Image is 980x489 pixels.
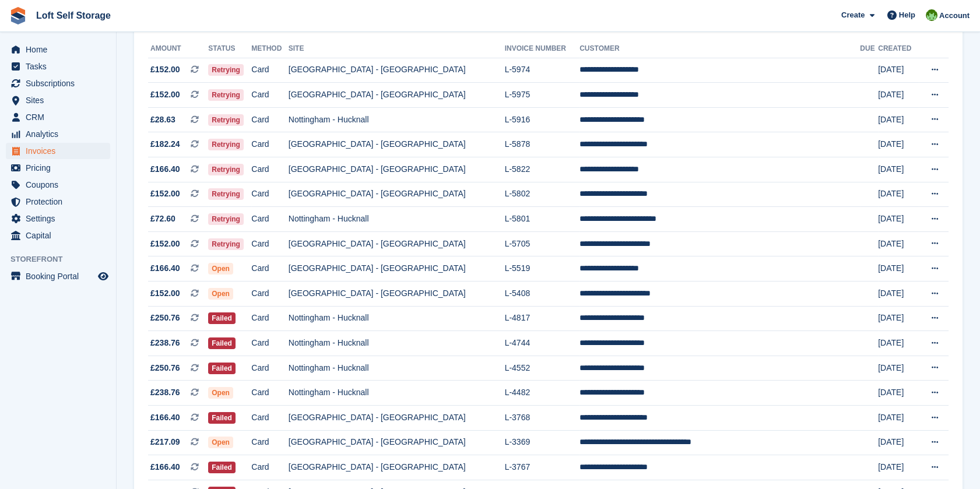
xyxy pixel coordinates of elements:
td: Card [251,306,288,331]
td: Card [251,356,288,381]
td: Card [251,107,288,132]
span: Sites [26,92,96,108]
a: Preview store [96,269,110,283]
span: Retrying [208,213,244,225]
span: Settings [26,210,96,227]
td: L-4817 [505,306,580,331]
td: L-4552 [505,356,580,381]
span: Open [208,387,233,399]
td: [GEOGRAPHIC_DATA] - [GEOGRAPHIC_DATA] [289,282,505,307]
td: L-5519 [505,256,580,282]
td: Card [251,132,288,157]
td: [GEOGRAPHIC_DATA] - [GEOGRAPHIC_DATA] [289,58,505,83]
img: James Johnson [926,9,937,21]
th: Due [860,40,878,58]
td: [GEOGRAPHIC_DATA] - [GEOGRAPHIC_DATA] [289,430,505,455]
a: menu [6,109,110,125]
a: menu [6,227,110,244]
span: Subscriptions [26,75,96,92]
a: menu [6,143,110,159]
td: [DATE] [878,381,919,406]
span: Storefront [10,254,116,265]
span: Invoices [26,143,96,159]
th: Site [289,40,505,58]
td: [DATE] [878,132,919,157]
td: L-3768 [505,406,580,431]
a: menu [6,126,110,142]
span: £152.00 [150,89,180,101]
td: [GEOGRAPHIC_DATA] - [GEOGRAPHIC_DATA] [289,132,505,157]
span: £152.00 [150,64,180,76]
td: L-3767 [505,455,580,480]
td: [DATE] [878,406,919,431]
td: [DATE] [878,282,919,307]
span: Failed [208,412,236,424]
td: [GEOGRAPHIC_DATA] - [GEOGRAPHIC_DATA] [289,455,505,480]
span: Home [26,41,96,58]
td: [GEOGRAPHIC_DATA] - [GEOGRAPHIC_DATA] [289,406,505,431]
span: Retrying [208,139,244,150]
td: Nottingham - Hucknall [289,107,505,132]
td: L-5802 [505,182,580,207]
td: Nottingham - Hucknall [289,356,505,381]
td: [DATE] [878,58,919,83]
span: Help [899,9,915,21]
span: Retrying [208,164,244,175]
td: L-5975 [505,83,580,108]
td: L-5801 [505,207,580,232]
th: Customer [579,40,860,58]
td: [GEOGRAPHIC_DATA] - [GEOGRAPHIC_DATA] [289,256,505,282]
span: Failed [208,337,236,349]
td: Nottingham - Hucknall [289,381,505,406]
a: Loft Self Storage [31,6,115,25]
a: menu [6,41,110,58]
td: [DATE] [878,256,919,282]
td: [DATE] [878,83,919,108]
a: menu [6,177,110,193]
span: Coupons [26,177,96,193]
td: [DATE] [878,182,919,207]
td: L-3369 [505,430,580,455]
td: Card [251,83,288,108]
td: Card [251,282,288,307]
td: Nottingham - Hucknall [289,306,505,331]
td: L-5878 [505,132,580,157]
td: [GEOGRAPHIC_DATA] - [GEOGRAPHIC_DATA] [289,231,505,256]
span: £72.60 [150,213,175,225]
td: Card [251,157,288,182]
span: Failed [208,462,236,473]
span: Retrying [208,64,244,76]
td: Card [251,256,288,282]
span: Retrying [208,114,244,126]
span: Capital [26,227,96,244]
td: Card [251,331,288,356]
span: Open [208,437,233,448]
a: menu [6,160,110,176]
td: Card [251,207,288,232]
td: L-4482 [505,381,580,406]
th: Method [251,40,288,58]
td: Nottingham - Hucknall [289,207,505,232]
td: L-5705 [505,231,580,256]
td: [DATE] [878,207,919,232]
span: £152.00 [150,238,180,250]
td: Card [251,455,288,480]
td: L-5408 [505,282,580,307]
span: £152.00 [150,188,180,200]
span: £152.00 [150,287,180,300]
td: [DATE] [878,331,919,356]
span: Tasks [26,58,96,75]
span: £166.40 [150,461,180,473]
th: Status [208,40,251,58]
span: Account [939,10,970,22]
span: £238.76 [150,386,180,399]
td: Card [251,430,288,455]
a: menu [6,210,110,227]
a: menu [6,58,110,75]
span: Retrying [208,89,244,101]
span: Booking Portal [26,268,96,284]
span: Retrying [208,238,244,250]
span: £166.40 [150,411,180,424]
td: Card [251,231,288,256]
td: [DATE] [878,157,919,182]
